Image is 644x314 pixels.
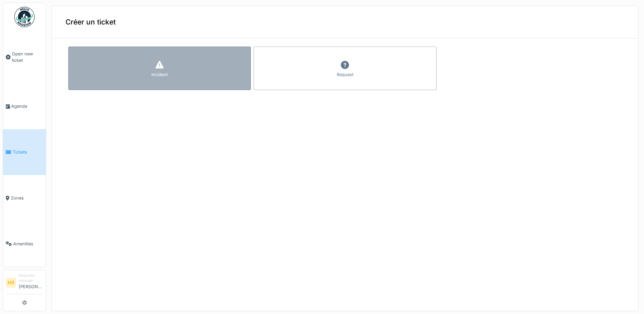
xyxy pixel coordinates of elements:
div: Requester manager [19,273,43,283]
a: MB Requester manager[PERSON_NAME] [6,273,43,294]
a: Agenda [3,83,46,129]
span: Tickets [13,149,43,155]
li: [PERSON_NAME] [19,273,43,293]
li: MB [6,278,16,288]
div: Request [337,71,353,78]
a: Amenities [3,221,46,267]
div: Créer un ticket [52,6,638,38]
a: Open new ticket [3,31,46,83]
a: Zones [3,175,46,221]
span: Agenda [11,103,43,109]
span: Zones [11,195,43,201]
span: Open new ticket [12,51,43,64]
div: Incident [151,71,168,78]
span: Amenities [13,241,43,247]
img: Badge_color-CXgf-gQk.svg [14,7,35,27]
a: Tickets [3,129,46,175]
